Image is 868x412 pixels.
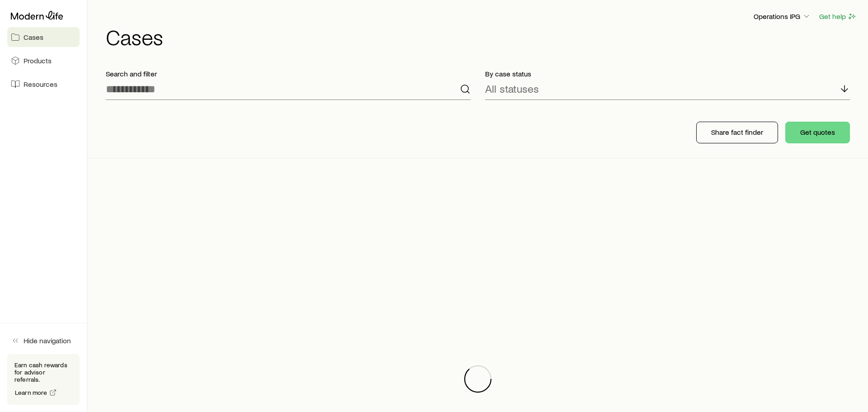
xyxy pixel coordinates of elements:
p: By case status [485,69,850,78]
p: Search and filter [106,69,471,78]
p: Share fact finder [711,128,763,137]
span: Hide navigation [24,336,71,345]
span: Products [24,56,52,65]
div: Earn cash rewards for advisor referrals.Learn more [7,354,80,405]
span: Cases [24,33,43,42]
a: Products [7,51,80,71]
a: Resources [7,74,80,94]
h1: Cases [106,26,857,47]
p: Earn cash rewards for advisor referrals. [14,361,72,383]
button: Hide navigation [7,331,80,350]
button: Operations IPG [753,11,811,22]
button: Share fact finder [696,122,778,143]
button: Get help [819,11,857,22]
span: Resources [24,80,57,89]
p: Operations IPG [754,12,811,21]
button: Get quotes [785,122,850,143]
p: All statuses [485,82,539,95]
a: Cases [7,27,80,47]
span: Learn more [15,389,47,396]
